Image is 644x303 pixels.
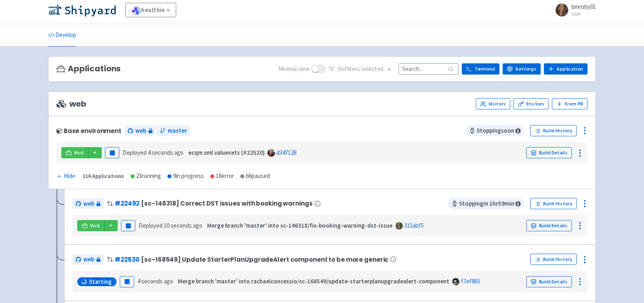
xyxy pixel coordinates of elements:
[61,147,89,158] a: Visit
[188,149,265,156] strong: ecqm xml valuesets (#22520)
[141,256,388,263] span: [sc-168549] Update StarterPlanUpgradeAlert component to be more generic
[157,125,190,136] a: master
[56,99,86,109] span: web
[125,125,156,136] a: web
[56,127,121,134] div: Base environment
[544,63,588,75] a: Application
[139,222,202,229] span: Deployed
[462,63,499,75] a: Terminal
[572,11,596,16] small: User
[530,198,577,209] a: Build History
[461,277,480,285] a: f7ef865
[466,125,524,136] span: Stopping soon
[207,222,392,229] strong: Merge branch 'master' into sc-146318/fix-booking-warning-dst-issue
[83,255,94,264] span: web
[115,199,139,208] a: #22492
[89,278,112,286] span: Starting
[83,172,124,181] div: 116 Applications
[120,276,134,287] button: Pause
[526,147,572,158] a: Build Details
[77,220,105,231] a: Visit
[278,65,310,74] span: Minimal view
[121,220,135,231] button: Pause
[141,200,312,207] span: [sc-146318] Correct DST issues with booking warnings
[168,126,187,135] span: master
[530,254,577,265] a: Build History
[338,65,383,74] span: No filter s
[276,149,296,156] a: d347128
[105,147,119,158] button: Pause
[513,98,549,109] a: Env Vars
[210,172,234,181] div: 18 error
[83,199,94,208] span: web
[72,198,104,209] a: web
[123,149,183,156] span: Deployed
[56,172,76,181] button: Hide
[398,63,459,74] input: Search...
[476,98,510,109] a: Visitors
[74,149,85,156] span: Visit
[135,126,146,135] span: web
[148,149,183,156] time: 4 seconds ago
[137,277,173,285] time: 4 seconds ago
[503,63,541,75] a: Settings
[552,98,588,109] button: From PR
[448,198,524,209] span: Stopping in 1 hr 59 min
[240,172,270,181] div: 66 paused
[404,222,424,229] a: 315abf5
[48,4,116,16] img: Shipyard logo
[167,172,204,181] div: 9 in progress
[551,4,596,16] a: bmroby01 User
[90,222,101,229] span: Visit
[48,24,76,46] a: Develop
[178,277,449,285] strong: Merge branch 'master' into rachaelconcessio/sc-168549/update-starterplanupgradealert-component
[572,3,596,10] span: bmroby01
[526,276,572,287] a: Build Details
[361,65,383,73] span: selected
[164,222,202,229] time: 10 seconds ago
[56,64,121,73] h3: Applications
[56,172,75,181] div: Hide
[72,254,104,265] a: web
[115,255,139,264] a: #22530
[125,3,176,17] a: healthie
[526,220,572,231] a: Build Details
[530,125,577,136] a: Build History
[131,172,161,181] div: 23 running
